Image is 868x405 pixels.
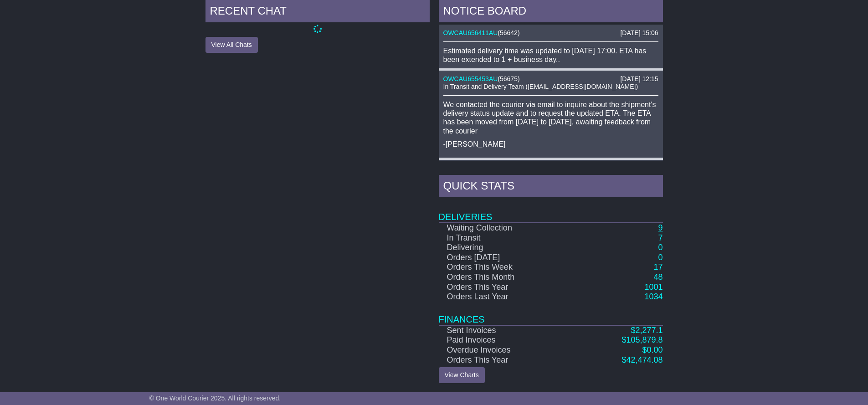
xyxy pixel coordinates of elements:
[439,272,575,282] td: Orders This Month
[658,223,663,232] a: 9
[439,345,575,355] td: Overdue Invoices
[439,200,663,223] td: Deliveries
[439,355,575,365] td: Orders This Year
[642,345,663,354] a: $0.00
[644,292,663,301] a: 1034
[439,367,485,383] a: View Charts
[439,233,575,243] td: In Transit
[658,243,663,252] a: 0
[439,282,575,292] td: Orders This Year
[443,100,658,135] p: We contacted the courier via email to inquire about the shipment's delivery status update and to ...
[620,29,658,37] div: [DATE] 15:06
[644,282,663,292] a: 1001
[635,326,663,335] span: 2,277.1
[439,335,575,345] td: Paid Invoices
[621,355,663,364] a: $42,474.08
[439,253,575,263] td: Orders [DATE]
[443,83,638,90] span: In Transit and Delivery Team ([EMAIL_ADDRESS][DOMAIN_NAME])
[439,292,575,302] td: Orders Last Year
[620,75,658,83] div: [DATE] 12:15
[439,243,575,253] td: Delivering
[631,326,663,335] a: $2,277.1
[647,345,663,354] span: 0.00
[439,302,663,325] td: Finances
[626,355,663,364] span: 42,474.08
[439,325,575,336] td: Sent Invoices
[500,75,518,82] span: 56675
[653,262,663,272] a: 17
[443,75,498,82] a: OWCAU655453AU
[500,29,518,36] span: 56642
[205,37,258,53] button: View All Chats
[621,335,663,344] a: $105,879.8
[443,140,658,149] p: -[PERSON_NAME]
[149,395,281,402] span: © One World Courier 2025. All rights reserved.
[626,335,663,344] span: 105,879.8
[439,262,575,272] td: Orders This Week
[439,175,663,200] div: Quick Stats
[443,46,658,64] div: Estimated delivery time was updated to [DATE] 17:00. ETA has been extended to 1 + business day..
[658,233,663,242] a: 7
[653,272,663,282] a: 48
[443,29,658,37] div: ( )
[443,29,498,36] a: OWCAU656411AU
[443,75,658,83] div: ( )
[658,253,663,262] a: 0
[439,223,575,233] td: Waiting Collection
